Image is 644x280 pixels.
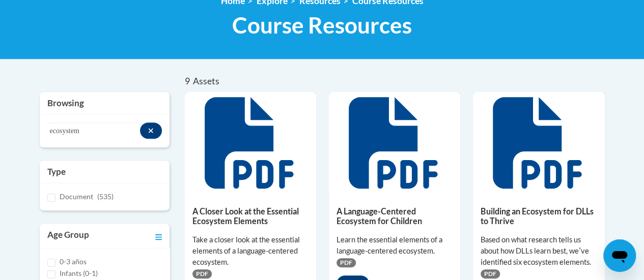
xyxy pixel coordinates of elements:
span: PDF [337,258,356,267]
h5: A Language-Centered Ecosystem for Children [337,206,453,226]
h5: A Closer Look at the Essential Ecosystem Elements [192,206,309,226]
label: Infants (0-1) [60,268,98,279]
a: Toggle collapse [155,229,162,243]
iframe: Button to launch messaging window [603,239,636,272]
span: Document [60,192,93,201]
div: Learn the essential elements of a language-centered ecosystem. [337,234,453,257]
div: Take a closer look at the essential elements of a language-centered ecosystem. [192,234,309,268]
span: 9 [185,76,190,86]
div: Based on what research tells us about how DLLs learn best, weʹve identified six ecosystem elements. [481,234,597,268]
span: PDF [481,269,500,278]
h3: Age Group [47,229,89,243]
span: PDF [192,269,212,278]
span: Assets [193,76,219,86]
h3: Type [47,166,162,178]
span: (535) [97,192,114,201]
h5: Building an Ecosystem for DLLs to Thrive [481,206,597,226]
h3: Browsing [47,97,162,109]
label: 0-3 años [60,256,87,267]
input: Search resources [47,122,141,140]
span: Course Resources [232,12,412,39]
button: Search resources [140,122,162,139]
